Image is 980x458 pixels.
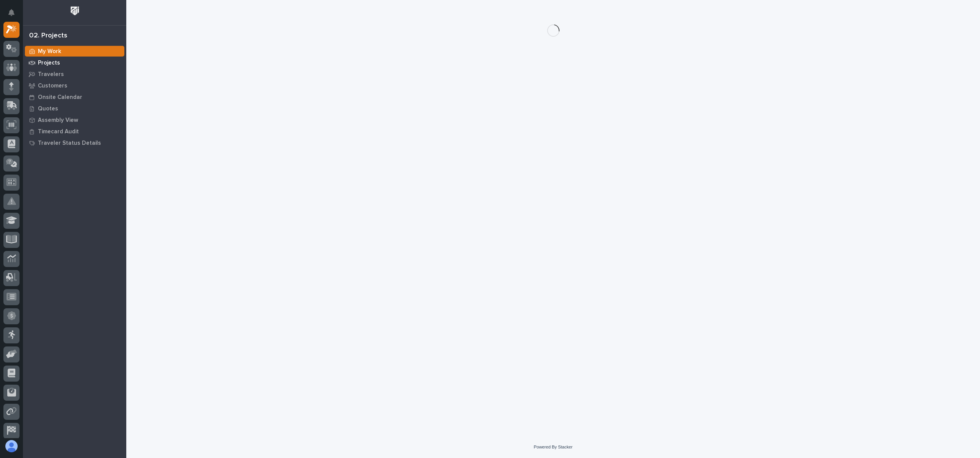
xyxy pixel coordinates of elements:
p: Travelers [38,71,64,78]
p: Projects [38,60,60,66]
a: Powered By Stacker [534,445,572,449]
a: Customers [23,80,126,91]
a: Onsite Calendar [23,91,126,103]
a: Travelers [23,68,126,80]
a: Traveler Status Details [23,137,126,149]
img: Workspace Logo [68,4,82,18]
button: users-avatar [3,438,20,454]
a: Timecard Audit [23,126,126,137]
p: Traveler Status Details [38,140,101,147]
a: My Work [23,45,126,57]
div: Notifications [10,9,20,21]
p: My Work [38,48,61,55]
a: Assembly View [23,114,126,126]
p: Customers [38,83,67,89]
a: Projects [23,57,126,68]
p: Onsite Calendar [38,94,82,101]
div: 02. Projects [29,32,67,40]
button: Notifications [3,5,20,21]
p: Assembly View [38,117,78,124]
p: Timecard Audit [38,128,79,135]
a: Quotes [23,103,126,114]
p: Quotes [38,105,58,112]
